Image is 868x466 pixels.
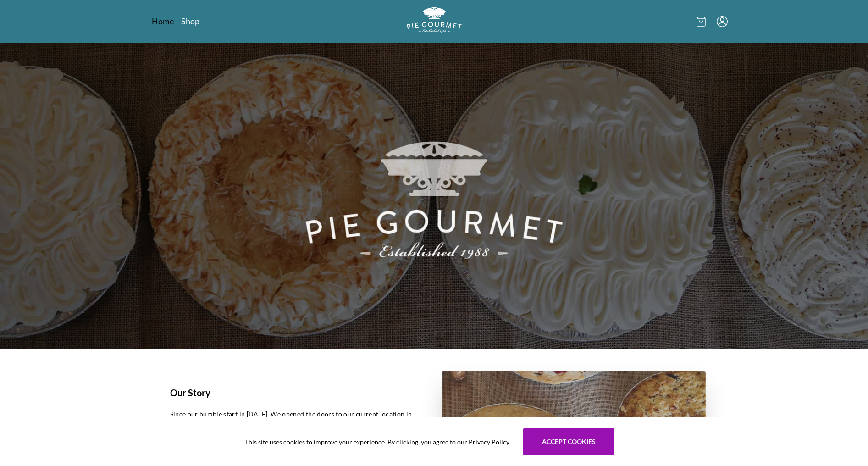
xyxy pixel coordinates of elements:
a: Home [152,16,174,27]
button: Accept cookies [523,428,614,455]
a: Shop [181,16,199,27]
h1: Our Story [170,386,420,399]
span: This site uses cookies to improve your experience. By clicking, you agree to our Privacy Policy. [245,437,510,447]
img: logo [407,7,462,33]
button: Menu [717,16,728,27]
a: Logo [407,7,462,35]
